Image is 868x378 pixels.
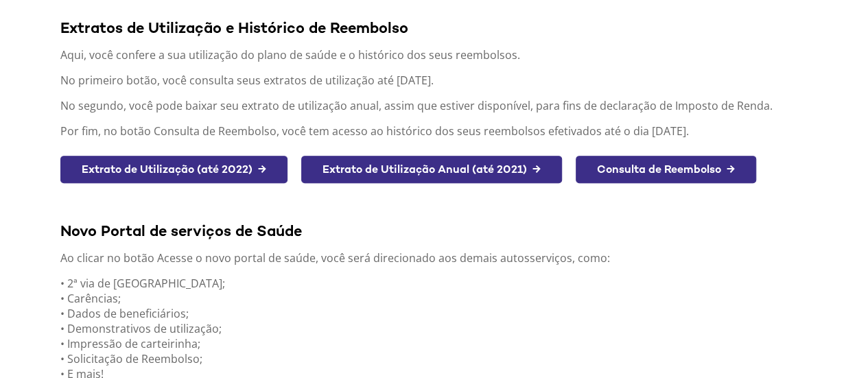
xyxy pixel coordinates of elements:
[60,221,818,240] div: Novo Portal de serviços de Saúde
[60,250,818,265] p: Ao clicar no botão Acesse o novo portal de saúde, você será direcionado aos demais autosserviços,...
[301,156,562,184] a: Extrato de Utilização Anual (até 2021) →
[576,156,756,184] a: Consulta de Reembolso →
[60,98,818,113] p: No segundo, você pode baixar seu extrato de utilização anual, assim que estiver disponível, para ...
[60,156,288,184] a: Extrato de Utilização (até 2022) →
[60,123,818,139] p: Por fim, no botão Consulta de Reembolso, você tem acesso ao histórico dos seus reembolsos efetiva...
[60,18,818,37] div: Extratos de Utilização e Histórico de Reembolso
[60,47,818,62] p: Aqui, você confere a sua utilização do plano de saúde e o histórico dos seus reembolsos.
[60,73,818,88] p: No primeiro botão, você consulta seus extratos de utilização até [DATE].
